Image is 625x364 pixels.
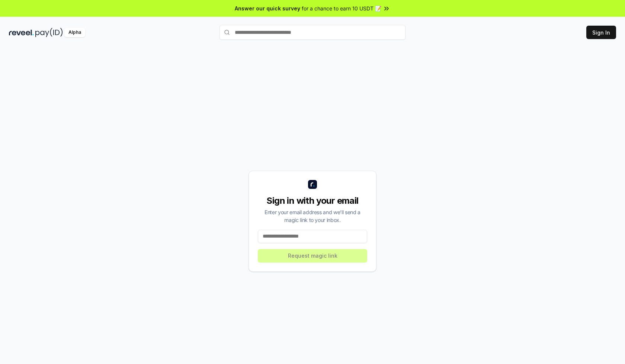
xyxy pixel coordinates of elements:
[258,195,367,207] div: Sign in with your email
[302,4,381,12] span: for a chance to earn 10 USDT 📝
[35,28,63,37] img: pay_id
[235,4,300,12] span: Answer our quick survey
[64,28,85,37] div: Alpha
[258,208,367,224] div: Enter your email address and we’ll send a magic link to your inbox.
[586,26,616,39] button: Sign In
[308,180,317,189] img: logo_small
[9,28,34,37] img: reveel_dark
